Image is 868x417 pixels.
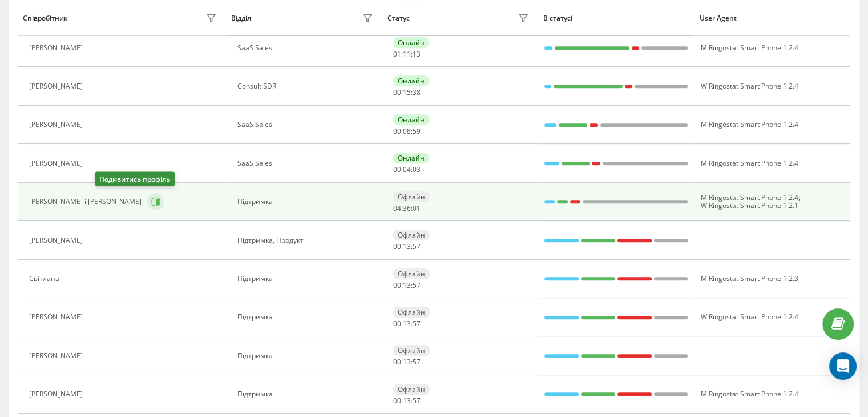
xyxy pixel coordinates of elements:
span: 57 [413,242,421,251]
span: 01 [413,203,421,213]
div: [PERSON_NAME] [29,352,86,360]
div: [PERSON_NAME] [29,121,86,129]
div: Онлайн [393,75,429,86]
div: SaaS Sales [237,44,376,52]
span: 00 [393,87,401,97]
span: 00 [393,357,401,367]
span: 13 [413,49,421,59]
span: 57 [413,396,421,406]
span: 01 [393,49,401,59]
div: Підтримка [237,198,376,206]
div: [PERSON_NAME] [29,159,86,167]
div: Онлайн [393,37,429,48]
div: : : [393,397,421,405]
div: В статусі [543,14,689,22]
div: Статус [387,14,410,22]
div: [PERSON_NAME] і [PERSON_NAME] [29,198,144,206]
span: 57 [413,319,421,328]
div: : : [393,50,421,58]
div: Офлайн [393,230,430,240]
div: : : [393,166,421,174]
span: M Ringostat Smart Phone 1.2.4 [700,43,798,53]
span: 03 [413,165,421,174]
div: Офлайн [393,268,430,279]
span: 59 [413,126,421,136]
span: 00 [393,126,401,136]
div: : : [393,282,421,290]
span: 38 [413,87,421,97]
span: 08 [403,126,411,136]
span: W Ringostat Smart Phone 1.2.1 [700,201,798,210]
span: 04 [393,203,401,213]
div: Офлайн [393,191,430,202]
span: 04 [403,165,411,174]
span: 13 [403,319,411,328]
span: 13 [403,280,411,290]
div: Офлайн [393,307,430,318]
span: 57 [413,280,421,290]
div: Співробітник [23,14,68,22]
span: W Ringostat Smart Phone 1.2.4 [700,312,798,322]
div: SaaS Sales [237,121,376,129]
span: M Ringostat Smart Phone 1.2.4 [700,193,798,202]
div: Open Intercom Messenger [829,352,857,380]
span: M Ringostat Smart Phone 1.2.3 [700,274,798,283]
span: 57 [413,357,421,367]
div: Відділ [231,14,251,22]
div: Світлана [29,275,62,283]
span: 00 [393,319,401,328]
div: : : [393,89,421,97]
span: 00 [393,280,401,290]
div: User Agent [700,14,845,22]
div: [PERSON_NAME] [29,313,86,321]
div: Підтримка [237,352,376,360]
div: : : [393,127,421,135]
div: : : [393,243,421,251]
span: 13 [403,242,411,251]
span: 15 [403,87,411,97]
div: Підтримка, Продукт [237,236,376,244]
div: [PERSON_NAME] [29,44,86,52]
div: Consult SDR [237,82,376,90]
div: Офлайн [393,345,430,356]
span: 11 [403,49,411,59]
div: SaaS Sales [237,159,376,167]
span: 13 [403,357,411,367]
span: M Ringostat Smart Phone 1.2.4 [700,119,798,129]
div: [PERSON_NAME] [29,82,86,90]
div: Подивитись профіль [95,172,175,186]
div: : : [393,205,421,212]
div: Офлайн [393,384,430,395]
div: Підтримка [237,390,376,398]
div: Онлайн [393,153,429,163]
div: : : [393,320,421,328]
span: 36 [403,203,411,213]
div: Підтримка [237,313,376,321]
span: 00 [393,242,401,251]
span: M Ringostat Smart Phone 1.2.4 [700,158,798,168]
div: : : [393,358,421,366]
span: 13 [403,396,411,406]
div: [PERSON_NAME] [29,236,86,244]
span: W Ringostat Smart Phone 1.2.4 [700,81,798,91]
span: 00 [393,165,401,174]
div: Онлайн [393,114,429,125]
span: 00 [393,396,401,406]
div: Підтримка [237,275,376,283]
div: [PERSON_NAME] [29,390,86,398]
span: M Ringostat Smart Phone 1.2.4 [700,389,798,399]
